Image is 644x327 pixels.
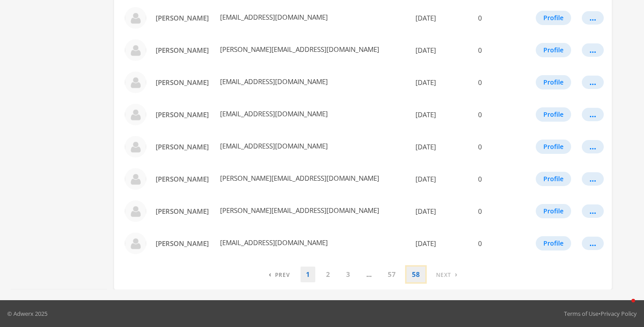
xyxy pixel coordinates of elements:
td: 0 [473,98,526,131]
span: [EMAIL_ADDRESS][DOMAIN_NAME] [218,109,328,118]
td: 0 [473,34,526,66]
img: Alefiyah Janoowalla profile [125,72,146,93]
div: ... [589,82,596,83]
button: Profile [536,172,571,186]
button: ... [582,172,604,186]
button: ... [582,76,604,89]
span: [EMAIL_ADDRESS][DOMAIN_NAME] [218,77,328,86]
button: Profile [536,140,571,154]
a: 57 [382,267,401,282]
button: ... [582,140,604,153]
a: 3 [341,267,356,282]
td: [DATE] [408,163,473,195]
span: [PERSON_NAME][EMAIL_ADDRESS][DOMAIN_NAME] [218,174,379,183]
td: [DATE] [408,195,473,227]
nav: pagination [263,267,463,282]
div: ... [589,211,596,212]
div: ... [589,17,596,18]
td: [DATE] [408,131,473,163]
img: Alexandra Alcaraz profile [125,233,146,254]
img: Alex Kairoff profile [125,168,146,190]
button: Profile [536,43,571,57]
a: 58 [407,267,425,282]
span: [PERSON_NAME] [156,239,209,248]
span: [PERSON_NAME] [156,110,209,119]
img: Alem Temachu profile [125,136,146,157]
img: Alex Mrozowski profile [125,200,146,222]
button: Profile [536,107,571,122]
span: [EMAIL_ADDRESS][DOMAIN_NAME] [218,141,328,150]
button: Profile [536,204,571,218]
span: [PERSON_NAME] [156,207,209,216]
button: Profile [536,236,571,251]
a: Privacy Policy [601,310,637,318]
span: [EMAIL_ADDRESS][DOMAIN_NAME] [218,13,328,21]
a: [PERSON_NAME] [150,74,215,91]
a: [PERSON_NAME] [150,203,215,220]
div: ... [589,146,596,147]
div: • [564,309,637,318]
iframe: Intercom live chat [614,297,635,318]
span: › [455,270,458,279]
a: [PERSON_NAME] [150,235,215,252]
button: Profile [536,11,571,25]
a: Next [431,267,463,282]
td: 0 [473,195,526,227]
td: 0 [473,163,526,195]
div: ... [589,114,596,115]
button: ... [582,237,604,250]
button: Profile [536,75,571,89]
div: ... [589,50,596,51]
span: [PERSON_NAME] [156,13,209,22]
p: © Adwerx 2025 [7,309,47,318]
span: [PERSON_NAME] [156,174,209,183]
img: Alberto Chamorro profile [125,7,146,29]
button: ... [582,11,604,25]
span: [PERSON_NAME][EMAIL_ADDRESS][DOMAIN_NAME] [218,45,379,54]
button: ... [582,43,604,57]
td: [DATE] [408,34,473,66]
td: [DATE] [408,66,473,98]
span: [PERSON_NAME] [156,78,209,87]
a: [PERSON_NAME] [150,42,215,59]
a: 1 [301,267,315,282]
td: 0 [473,227,526,259]
td: 0 [473,2,526,34]
a: [PERSON_NAME] [150,171,215,187]
span: [PERSON_NAME][EMAIL_ADDRESS][DOMAIN_NAME] [218,206,379,215]
a: 2 [321,267,335,282]
img: Alec Bon profile [125,39,146,61]
a: [PERSON_NAME] [150,139,215,155]
td: 0 [473,66,526,98]
button: ... [582,108,604,121]
span: [PERSON_NAME] [156,46,209,55]
a: [PERSON_NAME] [150,10,215,26]
button: ... [582,204,604,218]
span: [EMAIL_ADDRESS][DOMAIN_NAME] [218,238,328,247]
span: [PERSON_NAME] [156,142,209,151]
div: ... [589,178,596,179]
a: [PERSON_NAME] [150,106,215,123]
td: [DATE] [408,2,473,34]
td: [DATE] [408,227,473,259]
td: 0 [473,131,526,163]
div: ... [589,243,596,244]
img: Alejandro Paz profile [125,104,146,125]
a: Terms of Use [564,310,598,318]
td: [DATE] [408,98,473,131]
